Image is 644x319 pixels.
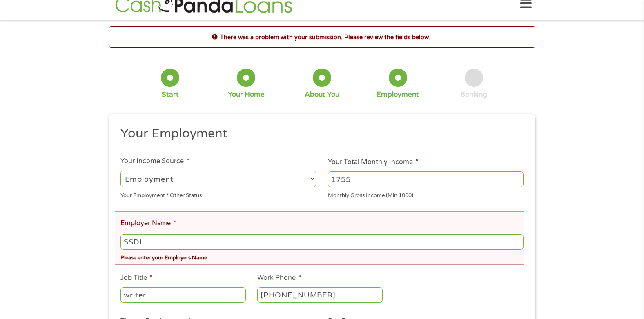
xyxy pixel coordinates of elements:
div: Monthly Gross Income (Min 1000) [328,188,524,199]
input: 1800 [328,171,524,187]
label: Employer Name [120,219,176,228]
label: Your Total Monthly Income [328,158,419,166]
div: Start [162,90,179,99]
label: Work Phone [257,274,301,282]
div: Your Employment / Other Status [120,188,316,199]
div: Your Home [228,90,265,99]
input: (231) 754-4010 [257,287,382,303]
div: Banking [460,90,487,99]
div: About You [305,90,339,99]
label: Your Income Source [120,157,189,166]
h2: Your Employment [120,126,517,142]
div: Please enter your Employers Name [120,251,523,262]
input: Walmart [120,234,523,250]
div: Employment [377,90,419,99]
label: Job Title [120,274,153,282]
h2: There was a problem with your submission. Please review the fields below. [109,33,535,42]
input: Cashier [120,287,245,303]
